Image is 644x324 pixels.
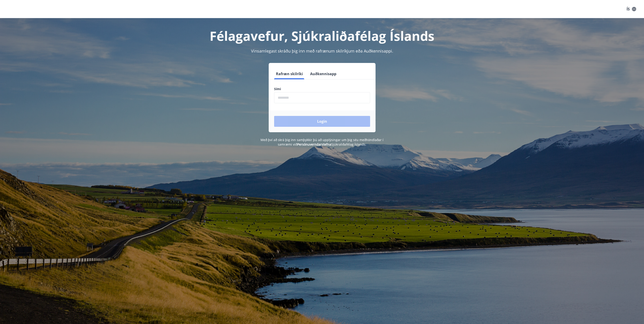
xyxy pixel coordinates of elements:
[251,48,393,54] span: Vinsamlegast skráðu þig inn með rafrænum skilríkjum eða Auðkennisappi.
[308,68,338,79] button: Auðkennisapp
[274,87,370,91] label: Sími
[261,138,383,146] span: Með því að skrá þig inn samþykkir þú að upplýsingar um þig séu meðhöndlaðar í samræmi við Sjúkral...
[165,27,480,44] h1: Félagavefur, Sjúkraliðafélag Íslands
[297,142,331,146] a: Persónuverndarstefna
[624,5,639,13] button: ÍS
[274,68,305,79] button: Rafræn skilríki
